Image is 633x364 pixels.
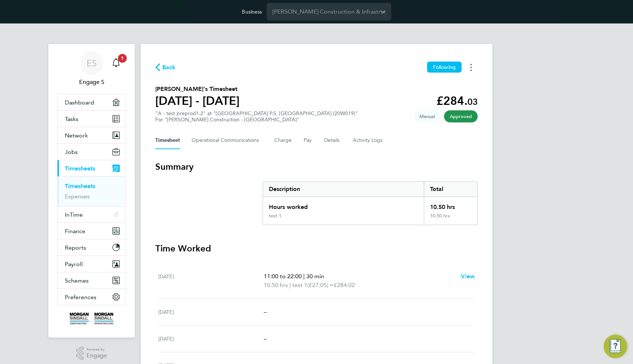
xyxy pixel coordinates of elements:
[292,281,307,290] span: test 1
[464,62,478,73] button: Timesheets Menu
[436,94,478,108] app-decimal: £284.
[57,313,126,324] a: Go to home page
[65,115,78,122] span: Tasks
[155,117,358,123] div: For "[PERSON_NAME] Construction - [GEOGRAPHIC_DATA]"
[65,228,85,235] span: Finance
[58,144,126,160] button: Jobs
[424,182,477,196] div: Total
[424,197,477,213] div: 10.50 hrs
[155,161,478,173] h3: Summary
[414,110,441,122] span: This timesheet was manually created.
[155,85,240,93] h2: [PERSON_NAME]'s Timesheet
[65,261,83,268] span: Payroll
[263,181,478,225] div: Summary
[427,62,462,73] button: Following
[242,8,262,15] label: Business
[58,256,126,272] button: Payroll
[303,273,305,280] span: |
[109,51,123,75] a: 1
[65,244,86,251] span: Reports
[58,94,126,110] a: Dashboard
[118,54,127,63] span: 1
[58,206,126,223] button: InTime
[307,282,334,288] span: (£27.05) =
[264,273,302,280] span: 11:00 to 22:00
[65,99,94,106] span: Dashboard
[604,335,627,358] button: Engage Resource Center
[424,213,477,225] div: 10.50 hrs
[433,64,456,70] span: Following
[289,282,291,288] span: |
[155,93,240,108] h1: [DATE] - [DATE]
[306,273,324,280] span: 30 min
[324,132,341,149] button: Details
[65,193,90,200] a: Expenses
[76,346,107,360] a: Powered byEngage
[158,272,264,290] div: [DATE]
[334,282,355,288] span: £284.02
[263,182,424,196] div: Description
[70,313,114,324] img: morgansindall-logo-retina.png
[264,282,288,288] span: 10.50 hrs
[65,294,96,301] span: Preferences
[264,308,267,315] span: –
[264,335,267,342] span: –
[155,243,478,254] h3: Time Worked
[263,197,424,213] div: Hours worked
[58,223,126,239] button: Finance
[58,176,126,206] div: Timesheets
[58,239,126,255] button: Reports
[461,273,475,280] span: View
[58,127,126,143] button: Network
[155,110,358,123] div: "A - test preprod1.2" at "[GEOGRAPHIC_DATA] P.S. [GEOGRAPHIC_DATA] (20W019)"
[65,183,95,190] a: Timesheets
[158,334,264,343] div: [DATE]
[57,78,126,87] span: Engage S
[86,353,107,359] span: Engage
[58,160,126,176] button: Timesheets
[65,165,95,172] span: Timesheets
[353,132,384,149] button: Activity Logs
[467,96,478,107] span: 03
[86,346,107,353] span: Powered by
[58,111,126,127] a: Tasks
[461,272,475,281] a: View
[158,308,264,316] div: [DATE]
[58,272,126,288] button: Schemes
[155,63,176,72] button: Back
[65,132,88,139] span: Network
[192,132,263,149] button: Operational Communications
[57,51,126,87] a: ESEngage S
[274,132,292,149] button: Charge
[48,44,135,338] nav: Main navigation
[269,213,281,219] div: test 1
[444,110,478,122] span: This timesheet has been approved.
[65,277,89,284] span: Schemes
[162,63,176,72] span: Back
[304,132,312,149] button: Pay
[155,132,180,149] button: Timesheet
[65,148,78,155] span: Jobs
[86,58,97,68] span: ES
[65,211,83,218] span: InTime
[58,289,126,305] button: Preferences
